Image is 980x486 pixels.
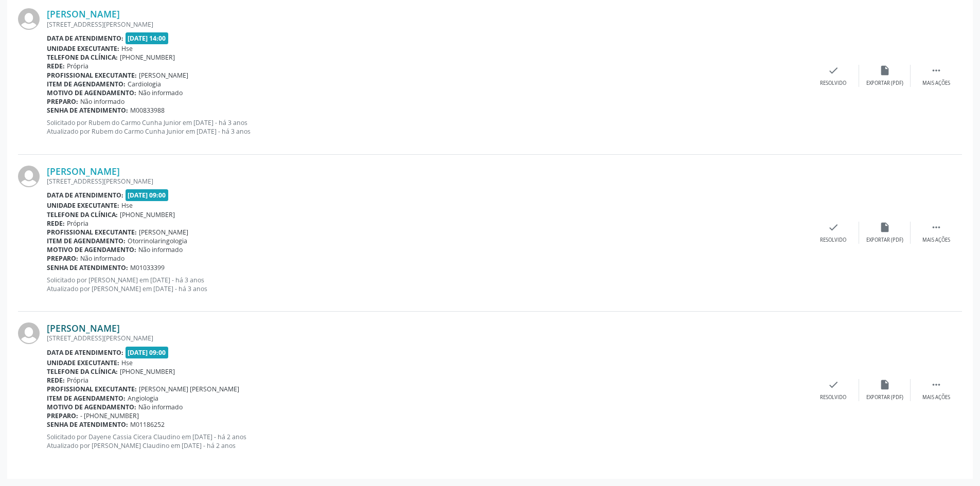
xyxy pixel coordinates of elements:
[47,80,126,88] b: Item de agendamento:
[121,201,133,210] span: Hse
[47,245,136,254] b: Motivo de agendamento:
[47,44,119,53] b: Unidade executante:
[80,254,124,263] span: Não informado
[47,376,65,385] b: Rede:
[130,106,165,115] span: M00833988
[128,237,187,245] span: Otorrinolaringologia
[128,394,158,403] span: Angiologia
[80,97,124,106] span: Não informado
[47,177,808,186] div: [STREET_ADDRESS][PERSON_NAME]
[47,367,118,376] b: Telefone da clínica:
[47,237,126,245] b: Item de agendamento:
[47,88,136,97] b: Motivo de agendamento:
[126,32,169,44] span: [DATE] 14:00
[879,379,890,390] i: insert_drive_file
[138,245,183,254] span: Não informado
[47,433,808,450] p: Solicitado por Dayene Cassia Cicera Claudino em [DATE] - há 2 anos Atualizado por [PERSON_NAME] C...
[47,166,120,177] a: [PERSON_NAME]
[47,71,137,80] b: Profissional executante:
[866,80,903,87] div: Exportar (PDF)
[130,263,165,272] span: M01033399
[47,322,120,334] a: [PERSON_NAME]
[922,237,950,244] div: Mais ações
[820,80,846,87] div: Resolvido
[121,358,133,367] span: Hse
[139,228,188,237] span: [PERSON_NAME]
[47,263,128,272] b: Senha de atendimento:
[120,367,175,376] span: [PHONE_NUMBER]
[879,222,890,233] i: insert_drive_file
[47,403,136,411] b: Motivo de agendamento:
[47,20,808,29] div: [STREET_ADDRESS][PERSON_NAME]
[47,394,126,403] b: Item de agendamento:
[922,80,950,87] div: Mais ações
[47,358,119,367] b: Unidade executante:
[120,210,175,219] span: [PHONE_NUMBER]
[47,228,137,237] b: Profissional executante:
[80,411,139,420] span: - [PHONE_NUMBER]
[126,347,169,358] span: [DATE] 09:00
[47,106,128,115] b: Senha de atendimento:
[139,71,188,80] span: [PERSON_NAME]
[931,222,942,233] i: 
[931,379,942,390] i: 
[139,385,239,393] span: [PERSON_NAME] [PERSON_NAME]
[67,376,88,385] span: Própria
[47,53,118,62] b: Telefone da clínica:
[138,88,183,97] span: Não informado
[47,210,118,219] b: Telefone da clínica:
[67,62,88,70] span: Própria
[126,189,169,201] span: [DATE] 09:00
[879,65,890,76] i: insert_drive_file
[820,394,846,401] div: Resolvido
[130,420,165,429] span: M01186252
[47,219,65,228] b: Rede:
[120,53,175,62] span: [PHONE_NUMBER]
[18,322,40,344] img: img
[866,237,903,244] div: Exportar (PDF)
[18,166,40,187] img: img
[121,44,133,53] span: Hse
[47,348,123,357] b: Data de atendimento:
[47,118,808,136] p: Solicitado por Rubem do Carmo Cunha Junior em [DATE] - há 3 anos Atualizado por Rubem do Carmo Cu...
[47,8,120,20] a: [PERSON_NAME]
[47,191,123,200] b: Data de atendimento:
[47,97,78,106] b: Preparo:
[138,403,183,411] span: Não informado
[828,379,839,390] i: check
[47,201,119,210] b: Unidade executante:
[47,276,808,293] p: Solicitado por [PERSON_NAME] em [DATE] - há 3 anos Atualizado por [PERSON_NAME] em [DATE] - há 3 ...
[128,80,161,88] span: Cardiologia
[67,219,88,228] span: Própria
[47,334,808,343] div: [STREET_ADDRESS][PERSON_NAME]
[931,65,942,76] i: 
[922,394,950,401] div: Mais ações
[47,62,65,70] b: Rede:
[18,8,40,30] img: img
[47,385,137,393] b: Profissional executante:
[820,237,846,244] div: Resolvido
[47,34,123,43] b: Data de atendimento:
[47,420,128,429] b: Senha de atendimento:
[828,65,839,76] i: check
[866,394,903,401] div: Exportar (PDF)
[828,222,839,233] i: check
[47,411,78,420] b: Preparo:
[47,254,78,263] b: Preparo:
